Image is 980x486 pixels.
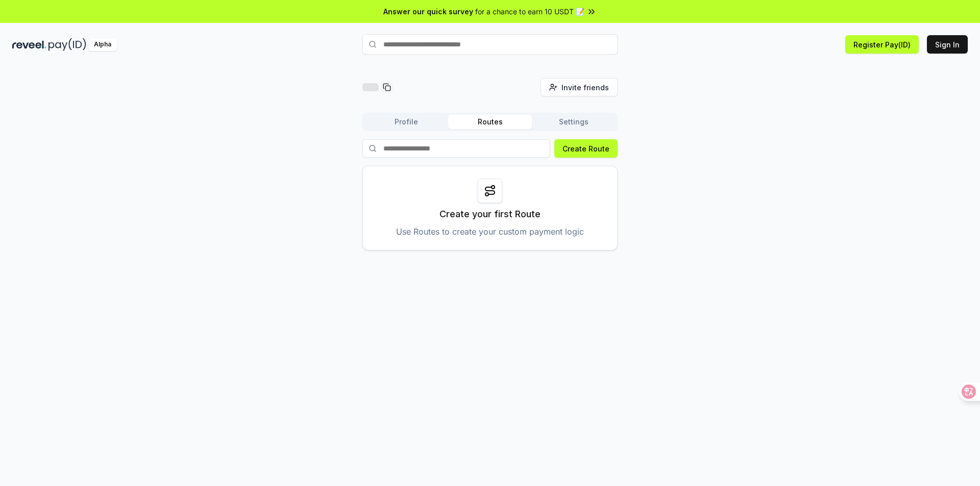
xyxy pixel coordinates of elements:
span: Invite friends [561,82,609,93]
button: Sign In [927,35,968,54]
span: Answer our quick survey [383,6,473,17]
button: Register Pay(ID) [845,35,919,54]
img: pay_id [48,38,86,51]
button: Routes [448,115,532,129]
img: reveel_dark [12,38,46,51]
button: Create Route [554,139,618,158]
button: Settings [532,115,616,129]
span: for a chance to earn 10 USDT 📝 [475,6,584,17]
p: Use Routes to create your custom payment logic [396,225,584,238]
p: Create your first Route [439,207,541,221]
button: Profile [364,115,448,129]
button: Invite friends [541,78,618,96]
div: Alpha [88,38,117,51]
